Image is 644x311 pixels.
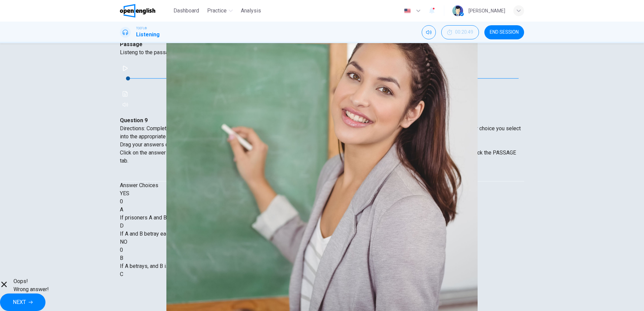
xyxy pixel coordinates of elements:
[490,30,519,35] span: END SESSION
[136,26,147,31] span: TOEFL®
[13,298,26,307] span: NEXT
[120,4,171,18] a: OpenEnglish logo
[484,25,524,39] button: END SESSION
[469,7,505,15] div: [PERSON_NAME]
[422,25,436,39] div: Mute
[207,7,227,15] span: Practice
[441,25,479,39] button: 00:20:49
[136,31,160,39] h1: Listening
[120,4,155,18] img: OpenEnglish logo
[403,8,412,13] img: en
[173,7,199,15] span: Dashboard
[238,5,264,17] button: Analysis
[455,30,473,35] span: 00:20:49
[452,5,463,16] img: Profile picture
[171,5,202,17] button: Dashboard
[241,7,261,15] span: Analysis
[204,5,235,17] button: Practice
[441,25,479,39] div: Hide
